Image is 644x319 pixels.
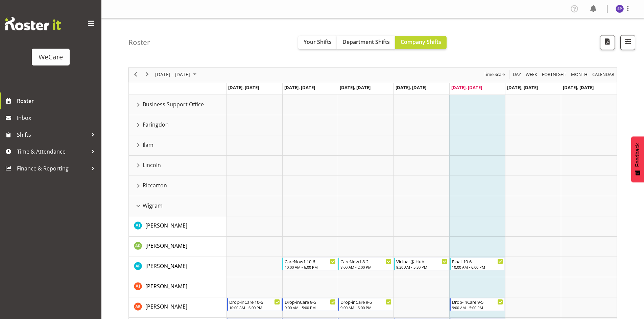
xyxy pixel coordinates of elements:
[631,136,644,182] button: Feedback - Show survey
[396,264,447,270] div: 9:30 AM - 5:30 PM
[145,262,187,270] span: [PERSON_NAME]
[401,38,441,46] span: Company Shifts
[600,35,615,50] button: Download a PDF of the roster according to the set date range.
[227,298,282,311] div: Andrea Ramirez"s event - Drop-inCare 10-6 Begin From Monday, August 18, 2025 at 10:00:00 AM GMT+1...
[130,68,141,82] div: previous period
[145,242,187,249] span: [PERSON_NAME]
[304,38,332,46] span: Your Shifts
[342,38,390,46] span: Department Shifts
[17,130,88,140] span: Shifts
[154,70,191,79] span: [DATE] - [DATE]
[340,84,371,90] span: [DATE], [DATE]
[145,303,187,310] span: [PERSON_NAME]
[5,17,61,30] img: Rosterit website logo
[340,258,391,265] div: CareNow1 8-2
[128,38,150,46] h4: Roster
[129,135,226,156] td: Ilam resource
[145,283,187,290] span: [PERSON_NAME]
[340,298,391,305] div: Drop-inCare 9-5
[143,141,153,149] span: Ilam
[143,70,152,79] button: Next
[394,258,449,270] div: Alex Ferguson"s event - Virtual @ Hub Begin From Thursday, August 21, 2025 at 9:30:00 AM GMT+12:0...
[129,216,226,237] td: AJ Jones resource
[452,298,503,305] div: Drop-inCare 9-5
[507,84,538,90] span: [DATE], [DATE]
[570,70,589,79] button: Timeline Month
[145,222,187,229] span: [PERSON_NAME]
[512,70,522,79] span: Day
[229,305,280,310] div: 10:00 AM - 6:00 PM
[282,258,337,270] div: Alex Ferguson"s event - CareNow1 10-6 Begin From Tuesday, August 19, 2025 at 10:00:00 AM GMT+12:0...
[340,305,391,310] div: 9:00 AM - 5:00 PM
[282,298,337,311] div: Andrea Ramirez"s event - Drop-inCare 9-5 Begin From Tuesday, August 19, 2025 at 9:00:00 AM GMT+12...
[396,84,426,90] span: [DATE], [DATE]
[129,156,226,176] td: Lincoln resource
[143,121,169,129] span: Faringdon
[285,298,336,305] div: Drop-inCare 9-5
[154,70,199,79] button: August 2025
[284,84,315,90] span: [DATE], [DATE]
[541,70,567,79] span: Fortnight
[145,282,187,290] a: [PERSON_NAME]
[143,181,167,189] span: Riccarton
[129,95,226,115] td: Business Support Office resource
[129,257,226,277] td: Alex Ferguson resource
[298,36,337,49] button: Your Shifts
[620,35,635,50] button: Filter Shifts
[483,70,505,79] span: Time Scale
[129,277,226,297] td: Amy Johannsen resource
[395,36,447,49] button: Company Shifts
[338,298,393,311] div: Andrea Ramirez"s event - Drop-inCare 9-5 Begin From Wednesday, August 20, 2025 at 9:00:00 AM GMT+...
[340,264,391,270] div: 8:00 AM - 2:00 PM
[285,258,336,265] div: CareNow1 10-6
[396,258,447,265] div: Virtual @ Hub
[17,96,98,106] span: Roster
[285,264,336,270] div: 10:00 AM - 6:00 PM
[153,68,200,82] div: August 18 - 24, 2025
[525,70,539,79] button: Timeline Week
[17,147,88,157] span: Time & Attendance
[129,196,226,216] td: Wigram resource
[145,302,187,311] a: [PERSON_NAME]
[635,143,641,167] span: Feedback
[591,70,616,79] button: Month
[145,221,187,230] a: [PERSON_NAME]
[452,264,503,270] div: 10:00 AM - 6:00 PM
[450,258,505,270] div: Alex Ferguson"s event - Float 10-6 Begin From Friday, August 22, 2025 at 10:00:00 AM GMT+12:00 En...
[592,70,615,79] span: calendar
[541,70,568,79] button: Fortnight
[145,262,187,270] a: [PERSON_NAME]
[483,70,506,79] button: Time Scale
[145,242,187,250] a: [PERSON_NAME]
[452,305,503,310] div: 9:00 AM - 5:00 PM
[143,161,161,169] span: Lincoln
[39,52,63,62] div: WeCare
[570,70,588,79] span: Month
[563,84,594,90] span: [DATE], [DATE]
[285,305,336,310] div: 9:00 AM - 5:00 PM
[229,298,280,305] div: Drop-inCare 10-6
[129,176,226,196] td: Riccarton resource
[141,68,153,82] div: next period
[131,70,140,79] button: Previous
[525,70,538,79] span: Week
[129,297,226,318] td: Andrea Ramirez resource
[452,258,503,265] div: Float 10-6
[129,237,226,257] td: Aleea Devenport resource
[451,84,482,90] span: [DATE], [DATE]
[338,258,393,270] div: Alex Ferguson"s event - CareNow1 8-2 Begin From Wednesday, August 20, 2025 at 8:00:00 AM GMT+12:0...
[512,70,522,79] button: Timeline Day
[450,298,505,311] div: Andrea Ramirez"s event - Drop-inCare 9-5 Begin From Friday, August 22, 2025 at 9:00:00 AM GMT+12:...
[17,163,88,174] span: Finance & Reporting
[17,113,98,123] span: Inbox
[228,84,259,90] span: [DATE], [DATE]
[143,202,163,210] span: Wigram
[129,115,226,135] td: Faringdon resource
[337,36,395,49] button: Department Shifts
[616,5,624,13] img: sabnam-pun11077.jpg
[143,100,204,108] span: Business Support Office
